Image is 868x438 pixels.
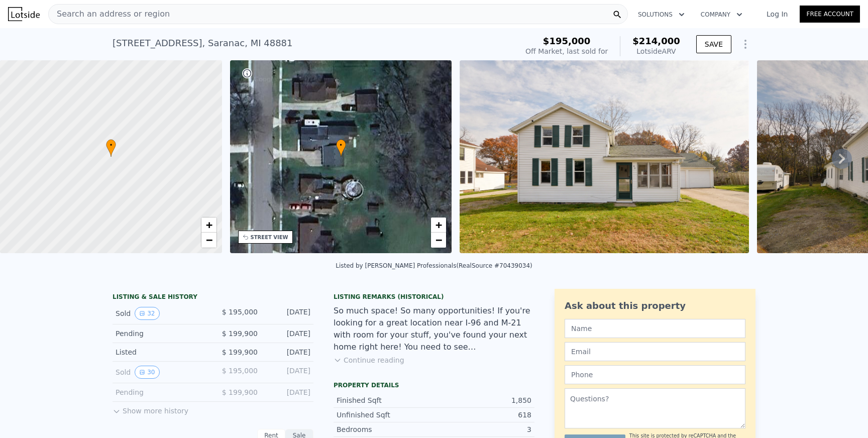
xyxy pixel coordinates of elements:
[201,233,216,248] a: Zoom out
[434,410,531,420] div: 618
[135,366,159,379] button: View historical data
[754,9,800,19] a: Log In
[735,34,755,54] button: Show Options
[696,35,731,53] button: SAVE
[222,367,258,375] span: $ 195,000
[116,366,205,379] div: Sold
[632,36,680,46] span: $214,000
[205,234,212,246] span: −
[800,6,860,23] a: Free Account
[337,395,434,405] div: Finished Sqft
[565,299,745,313] div: Ask about this property
[106,139,116,157] div: •
[334,355,404,365] button: Continue reading
[436,218,442,231] span: +
[266,366,310,379] div: [DATE]
[434,395,531,405] div: 1,850
[266,387,310,397] div: [DATE]
[201,217,216,233] a: Zoom in
[334,381,534,389] div: Property details
[460,60,749,253] img: Sale: 144397339 Parcel: 44772530
[565,342,745,361] input: Email
[113,36,293,50] div: [STREET_ADDRESS] , Saranac , MI 48881
[135,307,159,320] button: View historical data
[116,387,205,397] div: Pending
[336,262,532,269] div: Listed by [PERSON_NAME] Professionals (RealSource #70439034)
[565,319,745,338] input: Name
[334,305,534,353] div: So much space! So many opportunities! If you're looking for a great location near I-96 and M-21 w...
[49,8,170,20] span: Search an address or region
[693,6,750,24] button: Company
[543,36,591,46] span: $195,000
[8,7,40,21] img: Lotside
[525,46,608,56] div: Off Market, last sold for
[630,6,693,24] button: Solutions
[337,410,434,420] div: Unfinished Sqft
[222,330,258,338] span: $ 199,900
[113,402,188,416] button: Show more history
[116,328,205,339] div: Pending
[336,141,346,150] span: •
[116,307,205,320] div: Sold
[205,218,212,231] span: +
[565,365,745,384] input: Phone
[632,46,680,56] div: Lotside ARV
[434,424,531,434] div: 3
[222,348,258,356] span: $ 199,900
[266,347,310,357] div: [DATE]
[222,308,258,316] span: $ 195,000
[266,307,310,320] div: [DATE]
[266,328,310,339] div: [DATE]
[222,388,258,396] span: $ 199,900
[106,141,116,150] span: •
[431,233,446,248] a: Zoom out
[334,293,534,301] div: Listing Remarks (Historical)
[113,293,313,303] div: LISTING & SALE HISTORY
[116,347,205,357] div: Listed
[431,217,446,233] a: Zoom in
[337,424,434,434] div: Bedrooms
[336,139,346,157] div: •
[436,234,442,246] span: −
[251,234,288,241] div: STREET VIEW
